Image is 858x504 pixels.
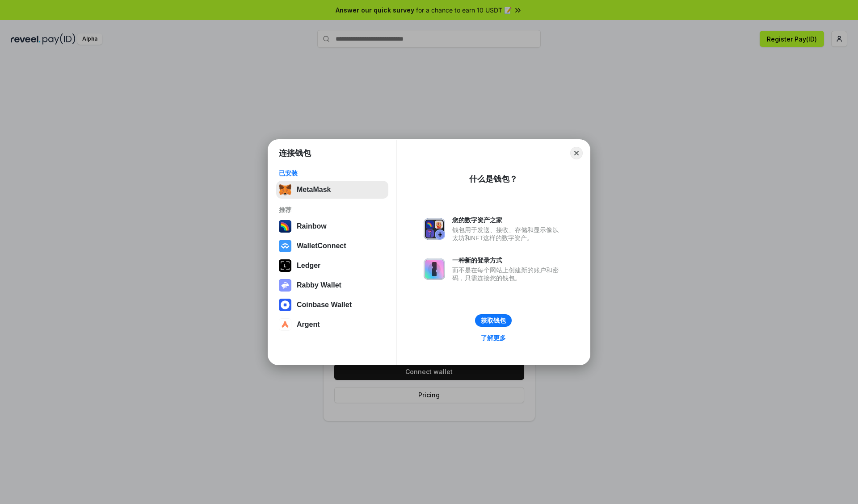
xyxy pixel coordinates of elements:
[452,216,563,224] div: 您的数字资产之家
[570,147,583,159] button: Close
[276,217,388,235] button: Rainbow
[297,222,327,230] div: Rainbow
[475,314,512,327] button: 获取钱包
[424,218,445,240] img: svg+xml,%3Csvg%20xmlns%3D%22http%3A%2F%2Fwww.w3.org%2F2000%2Fsvg%22%20fill%3D%22none%22%20viewBox...
[276,296,388,314] button: Coinbase Wallet
[279,148,311,158] h1: 连接钱包
[279,299,291,311] img: svg+xml,%3Csvg%20width%3D%2228%22%20height%3D%2228%22%20viewBox%3D%220%200%2028%2028%22%20fill%3D...
[297,301,352,309] div: Coinbase Wallet
[279,183,291,196] img: svg+xml,%3Csvg%20fill%3D%22none%22%20height%3D%2233%22%20viewBox%3D%220%200%2035%2033%22%20width%...
[279,279,291,292] img: svg+xml,%3Csvg%20xmlns%3D%22http%3A%2F%2Fwww.w3.org%2F2000%2Fsvg%22%20fill%3D%22none%22%20viewBox...
[424,258,445,280] img: svg+xml,%3Csvg%20xmlns%3D%22http%3A%2F%2Fwww.w3.org%2F2000%2Fsvg%22%20fill%3D%22none%22%20viewBox...
[276,316,388,333] button: Argent
[297,262,320,270] div: Ledger
[279,169,386,177] div: 已安装
[276,276,388,294] button: Rabby Wallet
[297,321,320,329] div: Argent
[452,256,563,264] div: 一种新的登录方式
[481,317,506,325] div: 获取钱包
[279,259,291,272] img: svg+xml,%3Csvg%20xmlns%3D%22http%3A%2F%2Fwww.w3.org%2F2000%2Fsvg%22%20width%3D%2228%22%20height%3...
[279,206,386,214] div: 推荐
[481,334,506,342] div: 了解更多
[279,240,291,252] img: svg+xml,%3Csvg%20width%3D%2228%22%20height%3D%2228%22%20viewBox%3D%220%200%2028%2028%22%20fill%3D...
[276,181,388,199] button: MetaMask
[297,242,346,250] div: WalletConnect
[297,281,341,289] div: Rabby Wallet
[452,266,563,282] div: 而不是在每个网站上创建新的账户和密码，只需连接您的钱包。
[276,237,388,255] button: WalletConnect
[469,174,517,184] div: 什么是钱包？
[276,257,388,275] button: Ledger
[452,226,563,242] div: 钱包用于发送、接收、存储和显示像以太坊和NFT这样的数字资产。
[279,318,291,331] img: svg+xml,%3Csvg%20width%3D%2228%22%20height%3D%2228%22%20viewBox%3D%220%200%2028%2028%22%20fill%3D...
[279,220,291,233] img: svg+xml,%3Csvg%20width%3D%22120%22%20height%3D%22120%22%20viewBox%3D%220%200%20120%20120%22%20fil...
[475,332,511,344] a: 了解更多
[297,186,331,194] div: MetaMask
